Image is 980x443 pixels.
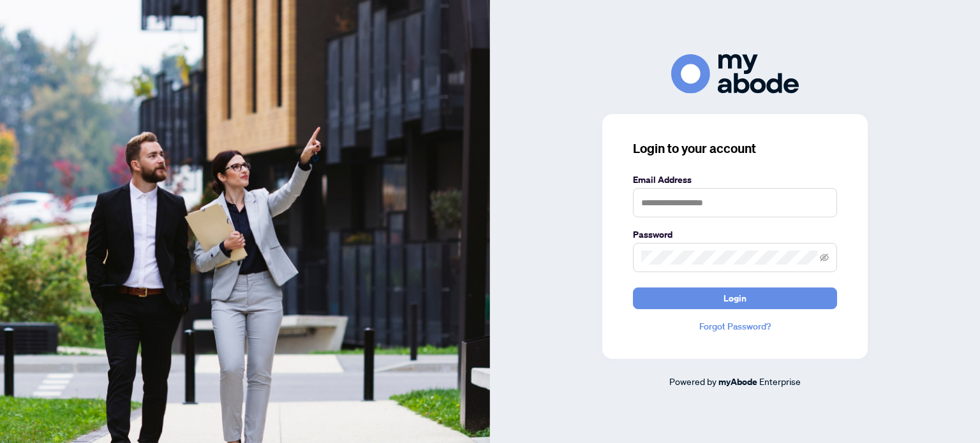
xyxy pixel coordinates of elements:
[671,54,799,93] img: ma-logo
[820,253,829,262] span: eye-invisible
[633,319,837,333] a: Forgot Password?
[633,173,837,187] label: Email Address
[633,287,837,309] button: Login
[759,375,801,387] span: Enterprise
[633,228,837,242] label: Password
[724,288,746,309] span: Login
[718,375,757,389] a: myAbode
[633,140,837,157] h3: Login to your account
[669,375,716,387] span: Powered by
